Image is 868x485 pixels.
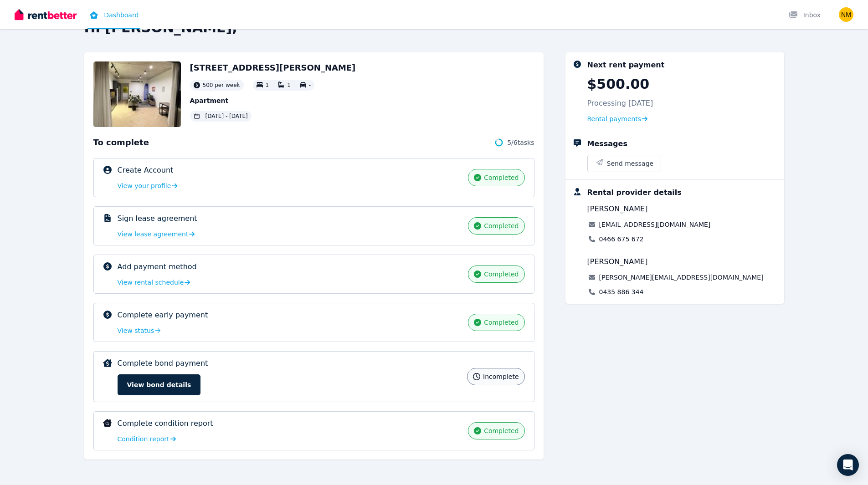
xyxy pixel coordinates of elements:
[118,310,208,321] p: Complete early payment
[587,138,627,149] div: Messages
[587,114,642,123] span: Rental payments
[118,326,154,335] span: View status
[118,434,176,444] a: Condition report
[205,112,248,120] span: [DATE] - [DATE]
[118,434,169,444] span: Condition report
[484,426,519,435] span: completed
[484,173,519,182] span: completed
[118,165,174,176] p: Create Account
[587,76,650,92] p: $500.00
[118,230,189,239] span: View lease agreement
[599,220,711,229] a: [EMAIL_ADDRESS][DOMAIN_NAME]
[118,181,178,190] a: View your profile
[607,159,654,168] span: Send message
[118,181,171,190] span: View your profile
[118,213,197,224] p: Sign lease agreement
[103,359,112,367] img: Complete bond payment
[266,82,269,88] span: 1
[118,261,197,272] p: Add payment method
[118,418,213,429] p: Complete condition report
[190,61,356,74] h2: [STREET_ADDRESS][PERSON_NAME]
[587,187,682,198] div: Rental provider details
[484,270,519,279] span: completed
[309,82,311,88] span: -
[599,273,764,282] a: [PERSON_NAME][EMAIL_ADDRESS][DOMAIN_NAME]
[789,10,821,20] div: Inbox
[837,454,859,476] div: Open Intercom Messenger
[484,221,519,230] span: completed
[839,7,853,22] img: Nicaella Macalalad
[118,358,208,369] p: Complete bond payment
[118,374,201,395] button: View bond details
[587,114,648,123] a: Rental payments
[93,136,149,149] span: To complete
[118,278,190,287] a: View rental schedule
[484,318,519,327] span: completed
[588,155,661,172] button: Send message
[203,82,240,89] span: 500 per week
[483,372,519,381] span: incomplete
[118,278,184,287] span: View rental schedule
[587,98,653,109] p: Processing [DATE]
[599,235,644,244] a: 0466 675 672
[507,138,534,147] span: 5 / 6 tasks
[587,60,665,71] div: Next rent payment
[118,230,195,239] a: View lease agreement
[587,256,648,267] span: [PERSON_NAME]
[287,82,291,88] span: 1
[103,419,112,427] img: Complete condition report
[587,204,648,214] span: [PERSON_NAME]
[599,287,644,296] a: 0435 886 344
[190,96,356,105] p: Apartment
[93,61,181,127] img: Property Url
[15,8,77,21] img: RentBetter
